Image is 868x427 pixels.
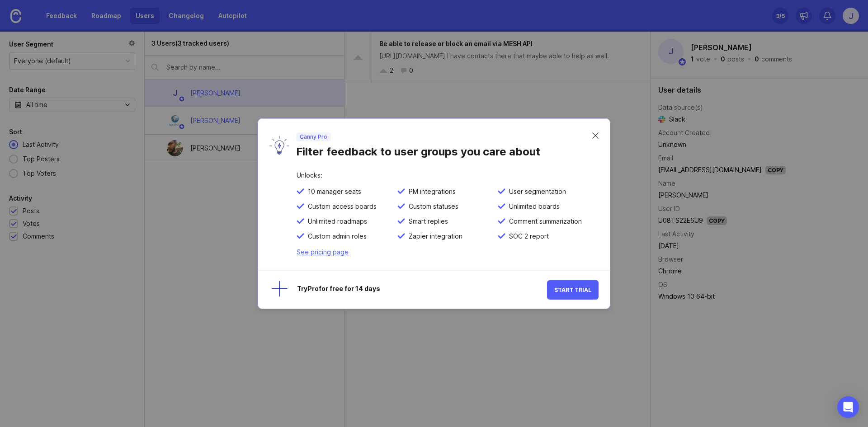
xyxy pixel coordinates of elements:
[269,136,289,155] img: lyW0TRAiArAAAAAASUVORK5CYII=
[300,133,327,141] p: Canny Pro
[405,202,458,211] span: Custom statuses
[405,188,456,196] span: PM integrations
[547,280,599,300] button: Start Trial
[296,141,592,159] div: Filter feedback to user groups you care about
[405,217,448,225] span: Smart replies
[304,202,377,211] span: Custom access boards
[297,248,349,256] a: See pricing page
[304,232,367,240] span: Custom admin roles
[505,217,582,225] span: Comment summarization
[505,232,549,240] span: SOC 2 report
[304,217,367,225] span: Unlimited roadmaps
[304,188,361,196] span: 10 manager seats
[837,396,859,418] div: Open Intercom Messenger
[505,188,566,196] span: User segmentation
[297,172,599,188] div: Unlocks:
[405,232,462,240] span: Zapier integration
[505,202,560,211] span: Unlimited boards
[297,286,547,294] div: Try Pro for free for 14 days
[554,286,591,293] span: Start Trial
